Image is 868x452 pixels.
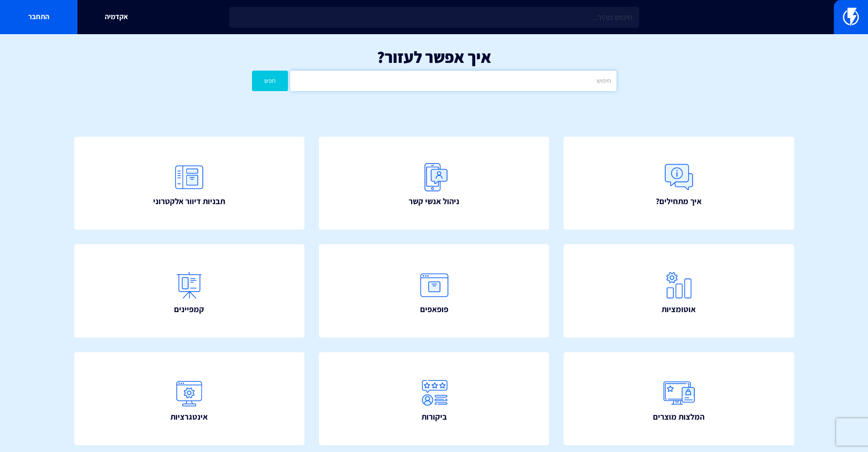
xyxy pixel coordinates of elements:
a: המלצות מוצרים [564,352,794,446]
span: המלצות מוצרים [653,411,704,423]
h1: איך אפשר לעזור? [14,48,854,66]
span: ביקורות [421,411,447,423]
input: חיפוש [290,71,616,91]
a: אינטגרציות [74,352,305,446]
span: אינטגרציות [170,411,208,423]
span: אוטומציות [662,303,696,315]
input: חיפוש מהיר... [229,7,639,28]
a: תבניות דיוור אלקטרוני [74,137,305,230]
span: ניהול אנשי קשר [409,195,459,207]
span: איך מתחילים? [656,195,702,207]
span: תבניות דיוור אלקטרוני [153,195,225,207]
span: פופאפים [420,303,448,315]
span: קמפיינים [174,303,204,315]
a: איך מתחילים? [564,137,794,230]
a: קמפיינים [74,244,305,338]
a: פופאפים [319,244,550,338]
a: ניהול אנשי קשר [319,137,550,230]
button: חפש [252,71,288,91]
a: אוטומציות [564,244,794,338]
a: ביקורות [319,352,550,446]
